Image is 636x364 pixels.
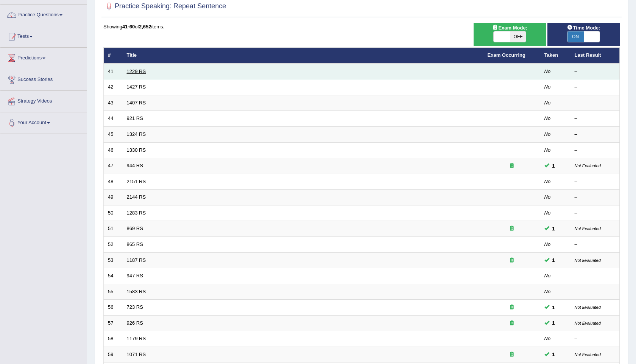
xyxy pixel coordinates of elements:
[103,1,226,12] h2: Practice Speaking: Repeat Sentence
[540,48,571,64] th: Taken
[575,84,616,91] div: –
[544,210,551,216] em: No
[127,257,146,263] a: 1187 RS
[575,226,601,231] small: Not Evaluated
[139,24,151,30] b: 2,652
[127,336,146,341] a: 1179 RS
[544,179,551,184] em: No
[567,31,584,42] span: ON
[104,300,123,316] td: 56
[544,84,551,90] em: No
[544,336,551,341] em: No
[488,257,536,264] div: Exam occurring question
[104,284,123,300] td: 55
[123,48,483,64] th: Title
[127,115,143,121] a: 921 RS
[127,241,143,247] a: 865 RS
[104,174,123,190] td: 48
[575,305,601,310] small: Not Evaluated
[564,24,603,32] span: Time Mode:
[488,225,536,232] div: Exam occurring question
[575,147,616,154] div: –
[0,91,87,110] a: Strategy Videos
[104,142,123,158] td: 46
[544,194,551,200] em: No
[549,225,558,233] span: You can still take this question
[544,289,551,294] em: No
[474,23,546,46] div: Show exams occurring in exams
[575,178,616,185] div: –
[104,347,123,362] td: 59
[544,241,551,247] em: No
[489,24,530,32] span: Exam Mode:
[549,350,558,358] span: You can still take this question
[575,100,616,107] div: –
[127,163,143,168] a: 944 RS
[127,179,146,184] a: 2151 RS
[549,319,558,327] span: You can still take this question
[488,162,536,170] div: Exam occurring question
[122,24,135,30] b: 41-60
[575,272,616,280] div: –
[544,147,551,153] em: No
[488,351,536,358] div: Exam occurring question
[127,304,143,310] a: 723 RS
[127,210,146,216] a: 1283 RS
[104,315,123,331] td: 57
[549,256,558,264] span: You can still take this question
[488,304,536,311] div: Exam occurring question
[104,221,123,237] td: 51
[104,252,123,268] td: 53
[488,52,525,58] a: Exam Occurring
[549,303,558,311] span: You can still take this question
[104,205,123,221] td: 50
[544,68,551,74] em: No
[127,289,146,294] a: 1583 RS
[127,352,146,357] a: 1071 RS
[544,115,551,121] em: No
[488,320,536,327] div: Exam occurring question
[127,194,146,200] a: 2144 RS
[0,5,87,23] a: Practice Questions
[127,273,143,278] a: 947 RS
[0,26,87,45] a: Tests
[104,79,123,95] td: 42
[0,48,87,67] a: Predictions
[544,131,551,137] em: No
[575,258,601,263] small: Not Evaluated
[104,95,123,111] td: 43
[575,288,616,296] div: –
[127,320,143,326] a: 926 RS
[104,64,123,79] td: 41
[127,131,146,137] a: 1324 RS
[549,162,558,170] span: You can still take this question
[575,352,601,357] small: Not Evaluated
[544,273,551,278] em: No
[571,48,620,64] th: Last Result
[0,112,87,131] a: Your Account
[127,226,143,231] a: 869 RS
[127,147,146,153] a: 1330 RS
[575,131,616,138] div: –
[104,190,123,205] td: 49
[575,194,616,201] div: –
[575,335,616,342] div: –
[127,84,146,90] a: 1427 RS
[510,31,526,42] span: OFF
[104,48,123,64] th: #
[575,241,616,248] div: –
[127,68,146,74] a: 1229 RS
[104,111,123,127] td: 44
[104,127,123,143] td: 45
[127,100,146,106] a: 1407 RS
[575,115,616,122] div: –
[104,158,123,174] td: 47
[0,69,87,88] a: Success Stories
[103,23,620,30] div: Showing of items.
[575,68,616,75] div: –
[575,321,601,325] small: Not Evaluated
[104,268,123,284] td: 54
[575,163,601,168] small: Not Evaluated
[104,331,123,347] td: 58
[575,210,616,217] div: –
